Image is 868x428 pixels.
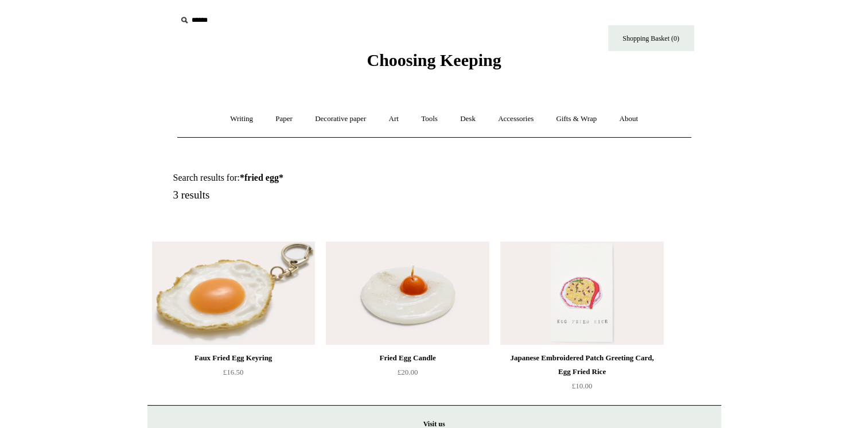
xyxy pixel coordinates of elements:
span: Choosing Keeping [367,50,501,69]
strong: Visit us [423,420,445,428]
h5: 3 results [173,189,447,202]
a: Tools [411,104,448,134]
div: Faux Fried Egg Keyring [155,351,312,365]
img: Japanese Embroidered Patch Greeting Card, Egg Fried Rice [500,242,663,345]
a: Gifts & Wrap [546,104,607,134]
span: £10.00 [572,382,593,390]
img: Faux Fried Egg Keyring [152,242,315,345]
a: Fried Egg Candle Fried Egg Candle [326,242,489,345]
a: Writing [220,104,263,134]
div: Fried Egg Candle [329,351,486,365]
a: Accessories [488,104,544,134]
a: Faux Fried Egg Keyring £16.50 [152,351,315,398]
h1: Search results for: [173,172,447,183]
a: Desk [450,104,486,134]
span: £16.50 [223,368,244,376]
a: Art [379,104,409,134]
a: Japanese Embroidered Patch Greeting Card, Egg Fried Rice £10.00 [500,351,663,398]
a: Japanese Embroidered Patch Greeting Card, Egg Fried Rice Japanese Embroidered Patch Greeting Card... [500,242,663,345]
a: Choosing Keeping [367,60,501,68]
strong: *fried egg* [240,173,283,182]
a: Paper [265,104,303,134]
a: Faux Fried Egg Keyring Faux Fried Egg Keyring [152,242,315,345]
img: Fried Egg Candle [326,242,489,345]
a: Shopping Basket (0) [608,25,694,51]
div: Japanese Embroidered Patch Greeting Card, Egg Fried Rice [503,351,660,379]
a: Decorative paper [305,104,376,134]
a: About [609,104,648,134]
span: £20.00 [398,368,418,376]
a: Fried Egg Candle £20.00 [326,351,489,398]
